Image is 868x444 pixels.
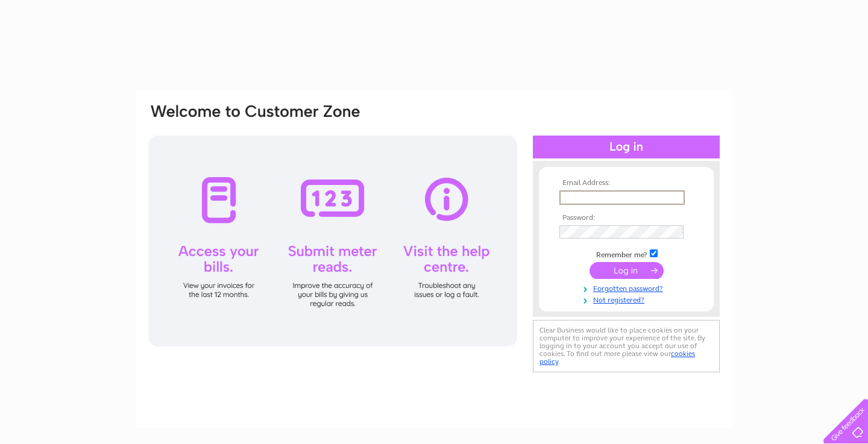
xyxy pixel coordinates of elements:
a: cookies policy [539,349,695,366]
a: Forgotten password? [559,282,696,293]
div: Clear Business would like to place cookies on your computer to improve your experience of the sit... [533,320,720,372]
input: Submit [590,262,664,279]
th: Email Address: [556,179,696,187]
a: Not registered? [559,293,696,305]
th: Password: [556,214,696,222]
td: Remember me? [556,248,696,260]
